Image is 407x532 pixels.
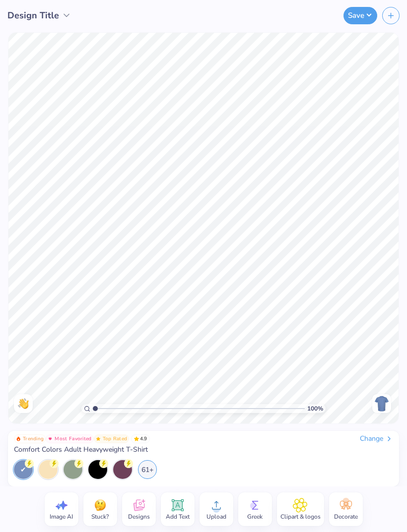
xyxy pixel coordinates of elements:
[307,404,323,413] span: 100 %
[14,445,148,454] span: Comfort Colors Adult Heavyweight T-Shirt
[94,434,130,443] button: Badge Button
[280,513,321,521] span: Clipart & logos
[7,9,59,22] span: Design Title
[48,436,53,441] img: Most Favorited sort
[16,436,21,441] img: Trending sort
[55,436,91,441] span: Most Favorited
[138,460,157,479] div: 61+
[46,434,93,443] button: Badge Button
[334,513,358,521] span: Decorate
[247,513,263,521] span: Greek
[360,434,393,443] div: Change
[374,396,390,412] img: Back
[91,513,109,521] span: Stuck?
[14,434,46,443] button: Badge Button
[166,513,190,521] span: Add Text
[50,513,73,521] span: Image AI
[23,436,44,441] span: Trending
[206,513,226,521] span: Upload
[93,498,108,513] img: Stuck?
[128,513,150,521] span: Designs
[103,436,128,441] span: Top Rated
[96,436,101,441] img: Top Rated sort
[131,434,150,443] span: 4.9
[343,7,377,24] button: Save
